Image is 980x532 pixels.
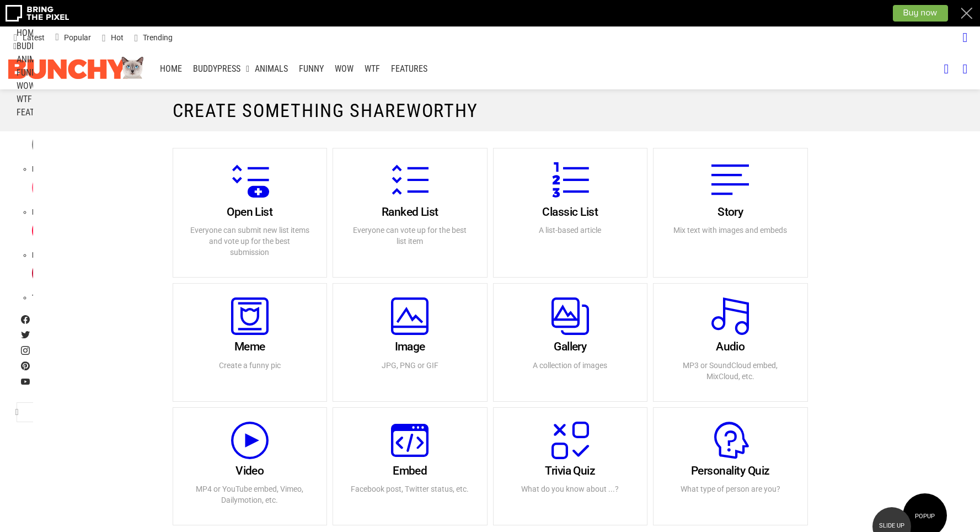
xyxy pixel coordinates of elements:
[670,341,791,354] h3: Audio
[510,225,631,236] p: A list-based article
[188,61,249,77] a: BuddyPress
[249,61,293,77] a: Animals
[385,61,433,77] a: Features
[190,360,310,371] p: Create a funny pic
[359,61,385,77] a: WTF
[173,283,328,402] a: MemeCreate a funny pic
[510,465,631,478] h3: Trivia Quiz
[14,402,17,425] button: Search
[333,148,488,278] a: Ranked ListEveryone can vote up for the best list item
[97,34,129,41] a: Hot
[670,225,791,236] p: Mix text with images and embeds
[510,360,631,371] p: A collection of images
[329,61,359,77] a: WOW
[493,283,648,402] a: GalleryA collection of images
[510,206,631,219] h3: Classic List
[670,206,791,219] h3: Story
[493,148,648,278] a: Classic ListA list-based article
[510,341,631,354] h3: Gallery
[670,465,791,478] h3: Personality Quiz
[190,341,310,354] h3: Meme
[493,407,648,526] a: Trivia QuizWhat do you know about ...?
[173,148,328,278] a: Open ListEveryone can submit new list items and vote up for the best submission
[350,206,470,219] h3: Ranked List
[8,57,143,81] img: Bunchy
[653,148,808,278] a: StoryMix text with images and embeds
[670,483,791,494] p: What type of person are you?
[293,61,329,77] a: Funny
[510,483,631,494] p: What do you know about ...?
[653,283,808,402] a: AudioMP3 or SoundCloud embed, MixCloud, etc.
[190,206,310,219] h3: Open List
[173,407,328,526] a: VideoMP4 or YouTube embed, Vimeo, Dailymotion, etc.
[50,34,97,41] a: Popular
[350,341,470,354] h3: Image
[670,360,791,382] p: MP3 or SoundCloud embed, MixCloud, etc.
[173,100,808,120] h1: Create something shareworthy
[333,407,488,526] a: EmbedFacebook post, Twitter status, etc.
[190,483,310,506] p: MP4 or YouTube embed, Vimeo, Dailymotion, etc.
[350,360,470,371] p: JPG, PNG or GIF
[350,483,470,494] p: Facebook post, Twitter status, etc.
[350,225,470,247] p: Everyone can vote up for the best list item
[350,465,470,478] h3: Embed
[129,34,179,41] a: Trending
[190,465,310,478] h3: Video
[333,283,488,402] a: ImageJPG, PNG or GIF
[653,407,808,526] a: Personality QuizWhat type of person are you?
[154,61,188,77] a: Home
[190,225,310,258] p: Everyone can submit new list items and vote up for the best submission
